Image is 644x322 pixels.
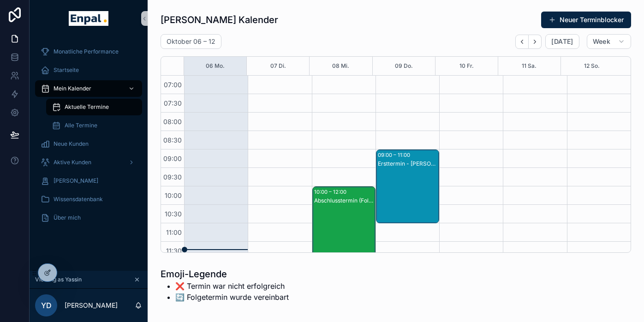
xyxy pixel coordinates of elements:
[161,99,184,107] span: 07:30
[515,35,529,49] button: Back
[332,57,349,75] button: 08 Mi.
[35,191,142,208] a: Wissensdatenbank
[65,301,118,310] p: [PERSON_NAME]
[46,99,142,115] a: Aktuelle Termine
[35,80,142,97] a: Mein Kalender
[161,118,184,125] span: 08:00
[54,140,89,148] span: Neue Kunden
[35,173,142,189] a: [PERSON_NAME]
[313,187,375,260] div: 10:00 – 12:00Abschlusstermin (Folgetermin) - [PERSON_NAME]
[54,159,91,166] span: Aktive Kunden
[46,117,142,134] a: Alle Termine
[162,210,184,218] span: 10:30
[35,276,82,283] span: Viewing as Yassin
[545,34,579,49] button: [DATE]
[164,228,184,236] span: 11:00
[54,48,119,55] span: Monatliche Performance
[541,12,631,28] button: Neuer Terminblocker
[164,247,184,255] span: 11:30
[161,173,184,181] span: 09:30
[35,43,142,60] a: Monatliche Performance
[35,136,142,152] a: Neue Kunden
[161,155,184,162] span: 09:00
[314,197,375,204] div: Abschlusstermin (Folgetermin) - [PERSON_NAME]
[35,209,142,226] a: Über mich
[65,122,97,129] span: Alle Termine
[376,150,439,223] div: 09:00 – 11:00Ersttermin - [PERSON_NAME]
[378,150,412,160] div: 09:00 – 11:00
[459,57,474,75] button: 10 Fr.
[587,34,631,49] button: Week
[69,11,108,26] img: App logo
[162,191,184,199] span: 10:00
[395,57,413,75] button: 09 Do.
[65,103,109,111] span: Aktuelle Termine
[175,292,289,303] li: 🔄️ Folgetermin wurde vereinbart
[54,177,98,185] span: [PERSON_NAME]
[551,37,573,46] span: [DATE]
[54,66,79,74] span: Startseite
[378,160,438,167] div: Ersttermin - [PERSON_NAME]
[270,57,286,75] button: 07 Di.
[54,214,81,221] span: Über mich
[161,13,278,26] h1: [PERSON_NAME] Kalender
[314,187,349,197] div: 10:00 – 12:00
[584,57,600,75] button: 12 So.
[161,136,184,144] span: 08:30
[161,268,289,280] h1: Emoji-Legende
[41,300,52,311] span: YD
[529,35,542,49] button: Next
[161,81,184,89] span: 07:00
[593,37,610,46] span: Week
[175,280,289,292] li: ❌ Termin war nicht erfolgreich
[206,57,225,75] button: 06 Mo.
[35,154,142,171] a: Aktive Kunden
[54,196,103,203] span: Wissensdatenbank
[35,62,142,78] a: Startseite
[54,85,91,92] span: Mein Kalender
[167,37,215,46] h2: Oktober 06 – 12
[30,37,148,238] div: scrollable content
[522,57,537,75] button: 11 Sa.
